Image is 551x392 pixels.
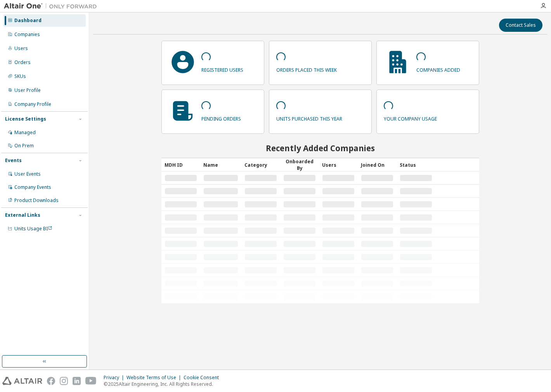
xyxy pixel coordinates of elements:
div: Orders [14,59,31,66]
div: License Settings [5,116,46,122]
div: Privacy [104,375,126,381]
img: youtube.svg [85,377,97,385]
div: Users [14,45,28,52]
div: MDH ID [165,159,197,171]
p: orders placed this week [276,64,337,73]
div: Cookie Consent [184,375,224,381]
span: Units Usage BI [14,225,52,232]
img: instagram.svg [60,377,68,385]
div: On Prem [14,143,34,149]
div: Onboarded By [283,158,316,171]
div: Company Events [14,184,51,190]
p: © 2025 Altair Engineering, Inc. All Rights Reserved. [104,381,224,387]
p: your company usage [384,113,437,122]
img: Altair One [4,2,101,10]
p: registered users [201,64,243,73]
div: Status [400,159,432,171]
p: units purchased this year [276,113,342,122]
div: Companies [14,31,40,38]
div: Events [5,157,22,164]
div: Category [244,159,277,171]
div: User Events [14,171,41,177]
img: altair_logo.svg [2,377,42,385]
p: companies added [416,64,460,73]
button: Contact Sales [499,19,542,32]
p: pending orders [201,113,241,122]
div: Managed [14,130,36,136]
div: Name [203,159,239,171]
div: Product Downloads [14,197,59,204]
h2: Recently Added Companies [161,143,479,153]
img: linkedin.svg [73,377,81,385]
div: User Profile [14,87,41,93]
div: Website Terms of Use [126,375,184,381]
div: External Links [5,212,40,218]
div: Company Profile [14,101,51,107]
img: facebook.svg [47,377,55,385]
div: Dashboard [14,17,42,24]
div: SKUs [14,73,26,79]
div: Users [322,159,355,171]
div: Joined On [361,159,393,171]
